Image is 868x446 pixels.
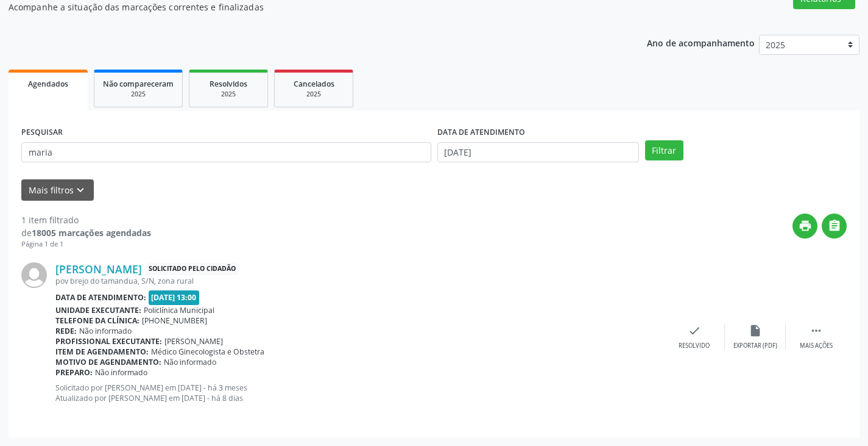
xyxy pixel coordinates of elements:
i: keyboard_arrow_down [74,184,87,197]
span: Médico Ginecologista e Obstetra [151,347,264,357]
span: Cancelados [294,79,334,89]
span: Resolvidos [210,79,247,89]
b: Preparo: [55,367,93,378]
span: Não informado [95,367,147,378]
i: insert_drive_file [749,324,762,337]
div: pov brejo do tamandua, S/N, zona rural [55,276,664,286]
div: Exportar (PDF) [733,342,777,350]
b: Item de agendamento: [55,347,149,357]
button: print [792,214,817,239]
b: Unidade executante: [55,305,141,315]
label: PESQUISAR [21,123,63,142]
p: Solicitado por [PERSON_NAME] em [DATE] - há 3 meses Atualizado por [PERSON_NAME] em [DATE] - há 8... [55,383,664,403]
div: 2025 [103,90,174,99]
div: Mais ações [800,342,833,350]
input: Selecione um intervalo [437,142,639,163]
b: Profissional executante: [55,336,162,347]
div: 1 item filtrado [21,214,151,226]
p: Acompanhe a situação das marcações correntes e finalizadas [9,1,604,13]
button: Mais filtroskeyboard_arrow_down [21,179,94,201]
button:  [822,214,847,239]
b: Data de atendimento: [55,292,146,303]
span: Não informado [79,326,132,336]
span: Agendados [28,79,68,89]
div: Página 1 de 1 [21,239,151,250]
span: Não informado [164,357,216,367]
span: [PHONE_NUMBER] [142,315,207,326]
b: Telefone da clínica: [55,315,139,326]
b: Motivo de agendamento: [55,357,161,367]
div: Resolvido [679,342,710,350]
div: 2025 [283,90,344,99]
i: check [688,324,701,337]
button: Filtrar [645,140,683,161]
input: Nome, CNS [21,142,431,163]
span: [PERSON_NAME] [164,336,223,347]
label: DATA DE ATENDIMENTO [437,123,525,142]
b: Rede: [55,326,77,336]
div: de [21,226,151,239]
i:  [810,324,823,337]
i: print [799,219,812,232]
strong: 18005 marcações agendadas [32,227,151,239]
i:  [828,219,841,232]
span: Solicitado pelo cidadão [146,263,238,276]
span: Policlínica Municipal [144,305,214,315]
a: [PERSON_NAME] [55,262,142,276]
div: 2025 [198,90,259,99]
span: Não compareceram [103,79,174,89]
img: img [21,262,47,288]
p: Ano de acompanhamento [647,35,755,50]
span: [DATE] 13:00 [149,290,200,304]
